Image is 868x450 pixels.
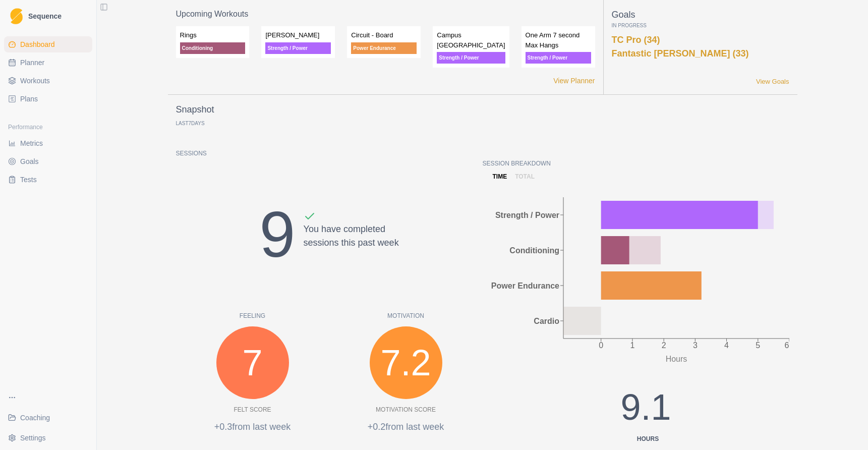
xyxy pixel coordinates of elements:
tspan: 4 [724,341,729,350]
p: Strength / Power [265,42,331,54]
a: Fantastic [PERSON_NAME] (33) [612,48,749,59]
tspan: Cardio [534,317,559,325]
span: 7.2 [380,335,431,390]
p: Last Days [176,121,205,126]
span: Dashboard [20,39,55,49]
div: You have completed sessions this past week [304,210,399,283]
span: 7 [189,121,192,126]
a: Goals [4,153,92,170]
tspan: 3 [692,341,697,350]
span: Planner [20,58,44,68]
tspan: 1 [630,341,634,350]
p: Snapshot [176,103,214,117]
span: Workouts [20,76,50,86]
tspan: 2 [661,341,666,350]
p: time [493,172,507,181]
p: +0.2 from last week [329,420,483,434]
p: Circuit - Board [351,30,417,40]
a: Plans [4,91,92,107]
tspan: Strength / Power [495,211,559,219]
span: Plans [20,94,38,104]
p: Rings [180,30,246,40]
a: Coaching [4,410,92,426]
p: Strength / Power [437,52,505,64]
a: LogoSequence [4,4,92,28]
tspan: Hours [665,355,687,363]
p: Power Endurance [351,42,417,54]
p: Felt Score [234,405,271,414]
p: +0.3 from last week [176,420,329,434]
p: total [515,172,535,181]
img: Logo [10,8,23,25]
a: Metrics [4,135,92,151]
p: One Arm 7 second Max Hangs [526,30,591,50]
p: [PERSON_NAME] [265,30,331,40]
p: Upcoming Workouts [176,8,595,20]
span: Sequence [28,13,62,20]
p: Goals [612,8,789,22]
tspan: 5 [756,341,760,350]
p: Motivation [329,311,483,320]
tspan: Conditioning [509,246,559,255]
tspan: 6 [784,341,789,350]
p: Sessions [176,149,483,158]
tspan: Power Endurance [491,282,559,290]
a: View Goals [756,77,789,87]
p: In Progress [612,22,789,29]
span: Metrics [20,138,43,148]
p: Motivation Score [376,405,436,414]
span: 7 [242,335,262,390]
a: TC Pro (34) [612,35,660,45]
div: Performance [4,119,92,135]
div: Hours [584,434,713,443]
div: 9 [259,186,295,283]
button: Settings [4,430,92,446]
a: Workouts [4,73,92,89]
p: Session Breakdown [483,159,789,168]
a: Tests [4,172,92,188]
a: Dashboard [4,36,92,52]
tspan: 0 [599,341,603,350]
p: Strength / Power [526,52,591,64]
p: Conditioning [180,42,246,54]
span: Coaching [20,413,50,423]
span: Goals [20,156,39,166]
p: Campus [GEOGRAPHIC_DATA] [437,30,505,50]
a: View Planner [553,76,595,86]
a: Planner [4,54,92,71]
p: Feeling [176,311,329,320]
div: 9.1 [580,380,713,443]
span: Tests [20,175,37,185]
